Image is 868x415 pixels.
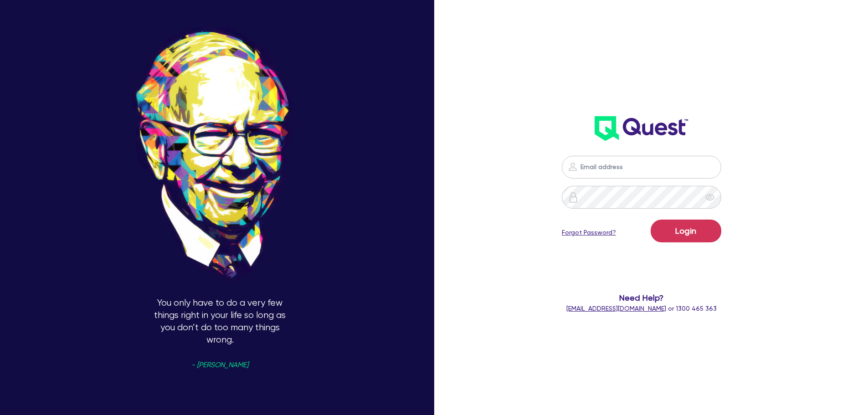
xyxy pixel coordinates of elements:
span: eye [705,193,714,202]
input: Email address [562,156,721,179]
span: or 1300 465 363 [566,305,717,312]
button: Login [651,220,721,242]
a: [EMAIL_ADDRESS][DOMAIN_NAME] [566,305,666,312]
img: icon-password [568,192,579,203]
span: Need Help? [525,292,758,304]
img: icon-password [567,161,578,172]
span: - [PERSON_NAME] [191,362,248,369]
img: wH2k97JdezQIQAAAABJRU5ErkJggg== [595,116,688,141]
a: Forgot Password? [562,228,616,237]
